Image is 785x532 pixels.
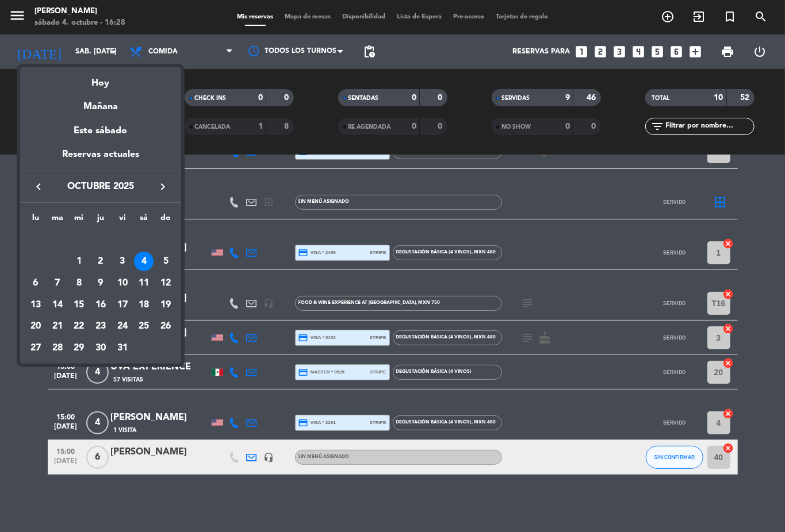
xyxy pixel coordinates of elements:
[155,315,177,337] td: 26 de octubre de 2025
[91,252,110,271] div: 2
[68,337,90,359] td: 29 de octubre de 2025
[156,180,170,194] i: keyboard_arrow_right
[133,272,155,294] td: 11 de octubre de 2025
[28,179,49,194] button: keyboard_arrow_left
[20,115,181,147] div: Este sábado
[32,180,45,194] i: keyboard_arrow_left
[25,229,177,251] td: OCT.
[68,211,90,229] th: miércoles
[134,273,154,293] div: 11
[68,294,90,316] td: 15 de octubre de 2025
[47,272,68,294] td: 7 de octubre de 2025
[112,211,133,229] th: viernes
[133,315,155,337] td: 25 de octubre de 2025
[26,273,45,293] div: 6
[69,295,89,315] div: 15
[155,294,177,316] td: 19 de octubre de 2025
[156,252,175,271] div: 5
[133,250,155,272] td: 4 de octubre de 2025
[112,250,133,272] td: 3 de octubre de 2025
[113,295,132,315] div: 17
[112,337,133,359] td: 31 de octubre de 2025
[20,67,181,91] div: Hoy
[69,252,89,271] div: 1
[156,295,175,315] div: 19
[69,273,89,293] div: 8
[155,211,177,229] th: domingo
[113,317,132,336] div: 24
[49,179,152,194] span: octubre 2025
[112,272,133,294] td: 10 de octubre de 2025
[112,294,133,316] td: 17 de octubre de 2025
[156,317,175,336] div: 26
[47,294,68,316] td: 14 de octubre de 2025
[155,272,177,294] td: 12 de octubre de 2025
[134,317,154,336] div: 25
[25,294,47,316] td: 13 de octubre de 2025
[156,273,175,293] div: 12
[26,338,45,358] div: 27
[25,337,47,359] td: 27 de octubre de 2025
[112,315,133,337] td: 24 de octubre de 2025
[90,294,112,316] td: 16 de octubre de 2025
[47,337,68,359] td: 28 de octubre de 2025
[48,273,67,293] div: 7
[48,295,67,315] div: 14
[47,211,68,229] th: martes
[90,337,112,359] td: 30 de octubre de 2025
[69,317,89,336] div: 22
[152,179,173,194] button: keyboard_arrow_right
[90,211,112,229] th: jueves
[69,338,89,358] div: 29
[113,273,132,293] div: 10
[26,317,45,336] div: 20
[48,317,67,336] div: 21
[113,338,132,358] div: 31
[133,211,155,229] th: sábado
[47,315,68,337] td: 21 de octubre de 2025
[90,272,112,294] td: 9 de octubre de 2025
[91,295,110,315] div: 16
[68,250,90,272] td: 1 de octubre de 2025
[25,211,47,229] th: lunes
[68,272,90,294] td: 8 de octubre de 2025
[133,294,155,316] td: 18 de octubre de 2025
[68,315,90,337] td: 22 de octubre de 2025
[91,273,110,293] div: 9
[113,252,132,271] div: 3
[25,315,47,337] td: 20 de octubre de 2025
[25,272,47,294] td: 6 de octubre de 2025
[91,338,110,358] div: 30
[48,338,67,358] div: 28
[134,295,154,315] div: 18
[26,295,45,315] div: 13
[20,147,181,171] div: Reservas actuales
[91,317,110,336] div: 23
[134,252,154,271] div: 4
[90,315,112,337] td: 23 de octubre de 2025
[90,250,112,272] td: 2 de octubre de 2025
[20,91,181,114] div: Mañana
[155,250,177,272] td: 5 de octubre de 2025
